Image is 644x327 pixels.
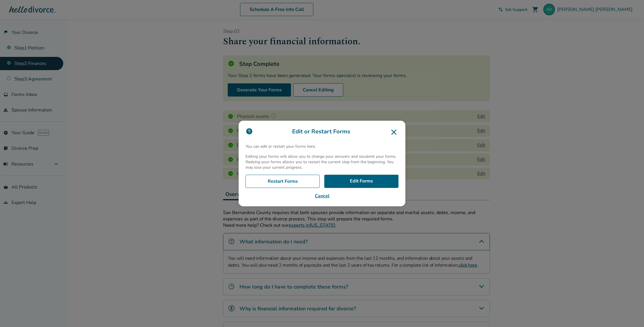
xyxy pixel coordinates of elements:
button: Cancel [246,193,398,199]
h3: Edit or Restart Forms [246,128,398,137]
p: Editing your forms will allow you to change your answers and resubmit your forms. Redoing your fo... [246,154,398,170]
iframe: Chat Widget [615,299,644,327]
p: You can edit or restart your forms here. [246,144,398,149]
a: Edit Forms [324,175,398,188]
img: icon [246,128,253,135]
a: Restart Forms [246,175,320,188]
